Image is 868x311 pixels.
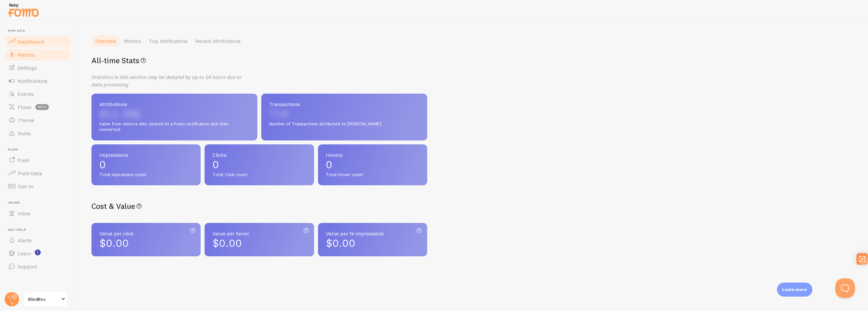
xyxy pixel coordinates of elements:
a: Inline [4,207,71,220]
span: Total Click count [212,172,306,178]
span: Clicks [212,152,306,157]
span: Opt-In [18,183,33,190]
span: Total Hover count [326,172,419,178]
a: Settings [4,61,71,74]
span: beta [35,104,49,110]
i: Statistics in this section may be delayed by up to 24 hours due to data processing [91,74,242,88]
a: Push Data [4,167,71,180]
span: $0.00 [326,237,355,249]
span: 0 [326,159,419,170]
span: Metrics [18,51,35,58]
span: Total Impression count [99,172,193,178]
span: Inline [8,201,71,205]
span: 0 [99,159,193,170]
span: Number of Transactions attributed to [PERSON_NAME] [269,121,419,127]
span: Support [18,263,37,270]
span: Attributions [99,101,249,107]
img: fomo-relay-logo-orange.svg [7,2,40,18]
a: Recent Attributions [191,34,245,47]
a: Metrics [4,48,71,61]
a: Notifications [4,74,71,87]
span: Dashboard [18,38,44,45]
div: Learn more [777,283,812,297]
a: Events [4,87,71,101]
a: Support [4,260,71,273]
svg: <p>Watch New Feature Tutorials!</p> [35,249,41,255]
span: Value per hover [212,231,306,236]
span: Learn [18,250,31,257]
span: Events [18,91,34,97]
span: Push Data [18,170,42,176]
a: Alerts [4,234,71,247]
span: Push [8,148,71,152]
span: Flows [18,104,31,110]
span: $0.00 [99,237,129,249]
a: Rules [4,127,71,140]
span: Notifications [18,78,48,84]
a: Learn [4,247,71,260]
a: BlindBox [24,291,68,307]
a: Overview [91,34,120,47]
a: Opt-In [4,180,71,193]
span: Settings [18,64,37,71]
span: Hovers [326,152,419,157]
a: Flows beta [4,101,71,114]
a: Metrics [120,34,145,47]
span: Alerts [18,237,32,244]
a: Theme [4,114,71,127]
span: Value per click [99,231,193,236]
span: Value per 1k impressions [326,231,419,236]
span: Inline [18,210,30,217]
a: Push [4,154,71,167]
span: Sales from visitors who clicked on a Fomo notification and then converted [99,121,249,133]
span: Pop-ups [8,29,71,33]
h2: All-time Stats [91,55,427,65]
a: Dashboard [4,35,71,48]
span: Get Help [8,228,71,232]
span: 0 [212,159,306,170]
p: Learn more [782,286,807,293]
span: Impressions [99,152,193,157]
span: Push [18,157,30,163]
span: $0.00 [212,237,242,249]
a: Top Attributions [145,34,191,47]
iframe: Help Scout Beacon - Open [835,278,855,298]
span: BlindBox [28,295,59,303]
span: Transactions [269,101,419,107]
span: Rules [18,130,31,137]
h2: Cost & Value [91,201,427,211]
span: Theme [18,117,34,123]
